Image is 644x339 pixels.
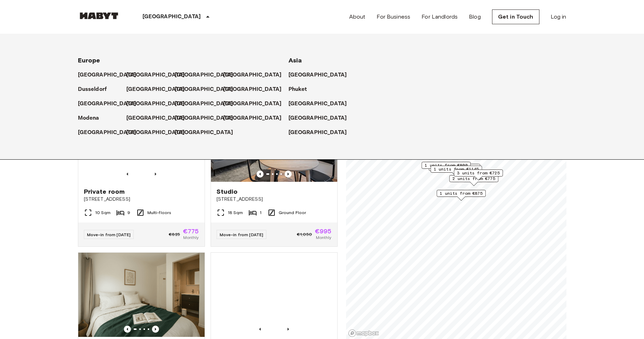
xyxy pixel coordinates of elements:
[126,71,185,79] p: [GEOGRAPHIC_DATA]
[377,13,410,21] a: For Business
[217,196,332,203] span: [STREET_ADDRESS]
[87,232,131,237] span: Move-in from [DATE]
[285,171,292,178] button: Previous image
[315,228,332,234] span: €995
[288,100,354,108] a: [GEOGRAPHIC_DATA]
[437,190,486,201] div: Map marker
[183,234,199,241] span: Monthly
[288,100,347,108] p: [GEOGRAPHIC_DATA]
[316,234,331,241] span: Monthly
[84,196,199,203] span: [STREET_ADDRESS]
[126,114,192,122] a: [GEOGRAPHIC_DATA]
[429,164,480,175] div: Map marker
[452,175,495,182] span: 2 units from €775
[124,171,131,178] button: Previous image
[211,97,338,247] a: Marketing picture of unit FR-18-004-002-01Previous imagePrevious imageStudio[STREET_ADDRESS]18 Sq...
[126,85,192,94] a: [GEOGRAPHIC_DATA]
[288,71,354,79] a: [GEOGRAPHIC_DATA]
[223,100,289,108] a: [GEOGRAPHIC_DATA]
[288,56,302,64] span: Asia
[492,9,539,24] a: Get in Touch
[126,71,192,79] a: [GEOGRAPHIC_DATA]
[78,114,99,122] p: Modena
[175,114,240,122] a: [GEOGRAPHIC_DATA]
[152,326,159,333] button: Previous image
[425,162,467,168] span: 1 units from €800
[142,13,201,21] p: [GEOGRAPHIC_DATA]
[175,85,233,94] p: [GEOGRAPHIC_DATA]
[175,114,233,122] p: [GEOGRAPHIC_DATA]
[78,100,137,108] p: [GEOGRAPHIC_DATA]
[78,253,205,337] img: Marketing picture of unit FR-18-011-001-008
[223,100,282,108] p: [GEOGRAPHIC_DATA]
[175,71,240,79] a: [GEOGRAPHIC_DATA]
[175,85,240,94] a: [GEOGRAPHIC_DATA]
[279,210,306,216] span: Ground Floor
[78,128,144,137] a: [GEOGRAPHIC_DATA]
[124,326,131,333] button: Previous image
[78,71,144,79] a: [GEOGRAPHIC_DATA]
[285,326,292,333] button: Previous image
[288,71,347,79] p: [GEOGRAPHIC_DATA]
[257,326,264,333] button: Previous image
[175,128,240,137] a: [GEOGRAPHIC_DATA]
[175,100,233,108] p: [GEOGRAPHIC_DATA]
[288,114,354,122] a: [GEOGRAPHIC_DATA]
[288,128,347,137] p: [GEOGRAPHIC_DATA]
[126,85,185,94] p: [GEOGRAPHIC_DATA]
[288,85,314,94] a: Phuket
[288,128,354,137] a: [GEOGRAPHIC_DATA]
[288,114,347,122] p: [GEOGRAPHIC_DATA]
[126,100,192,108] a: [GEOGRAPHIC_DATA]
[469,13,481,21] a: Blog
[433,166,479,172] span: 1 units from €1145
[257,171,264,178] button: Previous image
[84,187,125,196] span: Private room
[223,71,289,79] a: [GEOGRAPHIC_DATA]
[220,232,264,237] span: Move-in from [DATE]
[78,128,137,137] p: [GEOGRAPHIC_DATA]
[175,71,233,79] p: [GEOGRAPHIC_DATA]
[126,114,185,122] p: [GEOGRAPHIC_DATA]
[78,97,205,247] a: Marketing picture of unit FR-18-004-001-04Previous imagePrevious imagePrivate room[STREET_ADDRESS...
[126,128,185,137] p: [GEOGRAPHIC_DATA]
[223,114,289,122] a: [GEOGRAPHIC_DATA]
[217,187,238,196] span: Studio
[449,175,498,186] div: Map marker
[288,85,307,94] p: Phuket
[457,170,500,176] span: 3 units from €725
[95,210,111,216] span: 10 Sqm
[223,85,289,94] a: [GEOGRAPHIC_DATA]
[78,85,107,94] p: Dusseldorf
[348,329,379,337] a: Mapbox logo
[454,169,503,180] div: Map marker
[175,128,233,137] p: [GEOGRAPHIC_DATA]
[78,12,120,19] img: Habyt
[126,128,192,137] a: [GEOGRAPHIC_DATA]
[430,166,482,177] div: Map marker
[183,228,199,234] span: €775
[421,13,458,21] a: For Landlords
[169,231,180,238] span: €825
[297,231,312,238] span: €1,050
[551,13,566,21] a: Log in
[152,171,159,178] button: Previous image
[223,114,282,122] p: [GEOGRAPHIC_DATA]
[147,210,172,216] span: Multi-floors
[78,85,114,94] a: Dusseldorf
[349,13,366,21] a: About
[78,56,100,64] span: Europe
[228,210,243,216] span: 18 Sqm
[432,164,477,171] span: 2 units from €1050
[127,210,130,216] span: 9
[78,71,137,79] p: [GEOGRAPHIC_DATA]
[440,190,483,197] span: 1 units from €875
[223,71,282,79] p: [GEOGRAPHIC_DATA]
[126,100,185,108] p: [GEOGRAPHIC_DATA]
[260,210,261,216] span: 1
[78,100,144,108] a: [GEOGRAPHIC_DATA]
[211,253,337,337] img: Marketing picture of unit FR-18-003-003-05
[78,114,106,122] a: Modena
[175,100,240,108] a: [GEOGRAPHIC_DATA]
[223,85,282,94] p: [GEOGRAPHIC_DATA]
